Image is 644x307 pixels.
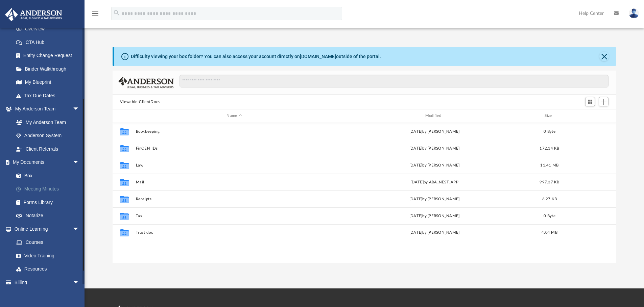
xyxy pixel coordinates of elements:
button: Add [599,97,609,106]
a: menu [91,13,99,18]
a: My Blueprint [9,76,86,89]
span: 6.27 KB [542,197,557,201]
a: Online Learningarrow_drop_down [5,222,86,236]
span: arrow_drop_down [73,156,86,170]
span: 997.37 KB [540,180,559,184]
span: 4.04 MB [542,231,557,234]
button: Receipts [136,197,333,201]
span: [DATE] [409,163,422,167]
div: [DATE] by [PERSON_NAME] [336,145,533,151]
a: Box [9,169,86,182]
div: grid [113,123,616,263]
a: My Anderson Teamarrow_drop_down [5,102,86,116]
a: [DOMAIN_NAME] [300,54,336,59]
span: arrow_drop_down [73,276,86,289]
a: Binder Walkthrough [9,62,90,76]
button: Mail [136,180,333,184]
a: Notarize [9,209,90,223]
div: by [PERSON_NAME] [336,162,533,168]
div: [DATE] by [PERSON_NAME] [336,128,533,134]
span: arrow_drop_down [73,102,86,116]
div: Size [536,113,563,119]
div: [DATE] by [PERSON_NAME] [336,196,533,202]
span: arrow_drop_down [73,222,86,236]
span: 172.14 KB [540,146,559,150]
div: id [566,113,613,119]
button: Viewable-ClientDocs [120,99,160,105]
a: Courses [9,236,86,249]
a: Meeting Minutes [9,182,90,196]
span: 11.41 MB [540,163,558,167]
div: [DATE] by ABA_NEST_APP [336,179,533,185]
a: Resources [9,262,86,276]
button: Trust doc [136,230,333,235]
div: Modified [336,113,533,119]
a: Forms Library [9,196,86,209]
i: search [113,9,120,17]
span: 0 Byte [544,129,555,133]
button: Law [136,163,333,168]
a: Client Referrals [9,142,86,156]
a: Overview [9,22,90,36]
a: Video Training [9,249,83,262]
button: Switch to Grid View [585,97,595,106]
img: User Pic [629,8,639,18]
button: Bookkeeping [136,129,333,134]
a: My Anderson Team [9,116,83,129]
img: Anderson Advisors Platinum Portal [3,8,64,21]
a: Tax Due Dates [9,89,90,102]
div: id [116,113,133,119]
div: Name [135,113,333,119]
button: Close [599,52,609,61]
div: Difficulty viewing your box folder? You can also access your account directly on outside of the p... [131,53,381,60]
a: Billingarrow_drop_down [5,276,90,289]
a: Entity Change Request [9,49,90,62]
input: Search files and folders [180,75,609,87]
a: CTA Hub [9,35,90,49]
button: Tax [136,214,333,218]
a: Anderson System [9,129,86,143]
div: [DATE] by [PERSON_NAME] [336,213,533,219]
span: 0 Byte [544,214,555,218]
button: FinCEN IDs [136,146,333,151]
div: [DATE] by [PERSON_NAME] [336,230,533,236]
a: My Documentsarrow_drop_down [5,156,90,169]
i: menu [91,9,99,18]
